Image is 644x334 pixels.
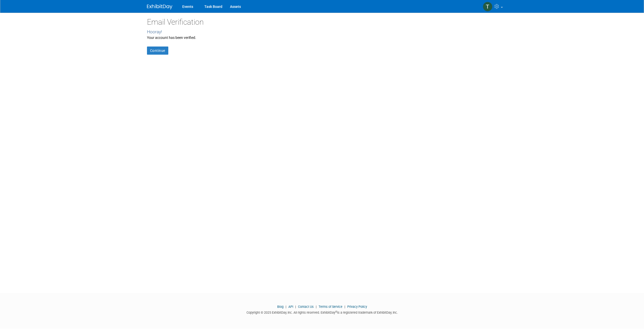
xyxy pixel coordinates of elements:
img: ExhibitDay [147,4,172,9]
a: API [288,305,293,309]
h2: Email Verification [147,18,497,26]
a: Continue [147,47,168,55]
sup: ® [335,310,337,313]
span: | [343,305,346,309]
div: Your account has been verified. [147,35,497,40]
a: Privacy Policy [347,305,367,309]
div: Hooray! [147,29,497,35]
span: | [284,305,288,309]
span: | [315,305,318,309]
a: Terms of Service [319,305,342,309]
img: Travis Phillips [483,2,492,11]
a: Contact Us [298,305,314,309]
span: | [294,305,297,309]
a: Blog [277,305,284,309]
